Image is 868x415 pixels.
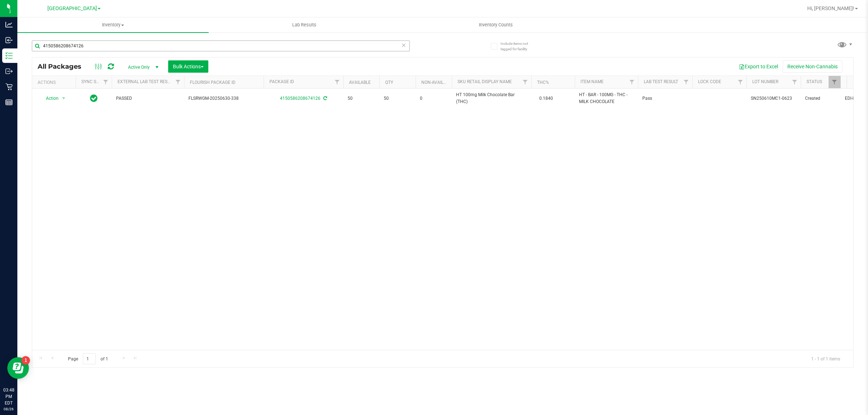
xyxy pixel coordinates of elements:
a: SKU [846,79,855,84]
span: HT - BAR - 100MG - THC - MILK CHOCOLATE [579,91,634,105]
span: All Packages [38,63,89,70]
a: Lot Number [752,79,778,84]
button: Receive Non-Cannabis [783,60,842,73]
a: 4150586208674126 [280,96,320,101]
inline-svg: Reports [5,99,13,106]
inline-svg: Inbound [5,37,13,44]
a: Filter [331,76,343,88]
a: Filter [829,76,841,88]
span: Inventory Counts [469,22,523,28]
inline-svg: Inventory [5,52,13,59]
p: 03:48 PM EDT [3,387,14,406]
span: PASSED [116,95,180,102]
a: Lab Results [209,17,400,33]
a: Sync Status [81,79,109,84]
a: Filter [789,76,801,88]
span: Hi, [PERSON_NAME]! [807,5,854,11]
a: Status [807,79,822,84]
iframe: Resource center [7,357,29,379]
span: 0 [420,95,447,102]
iframe: Resource center unread badge [21,356,30,365]
a: Filter [519,76,531,88]
a: Inventory Counts [400,17,591,33]
a: Filter [680,76,692,88]
span: 50 [384,95,411,102]
inline-svg: Analytics [5,21,13,28]
div: Actions [38,80,73,85]
span: In Sync [90,93,98,103]
a: Lab Test Result [644,79,678,84]
a: Lock Code [698,79,721,84]
span: SN250610MC1-0623 [751,95,796,102]
a: Non-Available [421,80,454,85]
span: Lab Results [282,22,326,28]
a: Filter [735,76,746,88]
span: select [59,93,68,103]
span: Action [39,93,59,103]
span: 1 - 1 of 1 items [805,353,846,364]
span: Created [805,95,836,102]
button: Bulk Actions [168,60,208,73]
a: Filter [100,76,112,88]
a: Sku Retail Display Name [458,79,512,84]
span: Bulk Actions [173,64,204,69]
span: 50 [348,95,375,102]
p: 08/26 [3,406,14,412]
a: Inventory [17,17,209,33]
a: Available [349,80,371,85]
span: Include items not tagged for facility [501,41,537,52]
span: 0.1840 [536,93,557,104]
button: Export to Excel [734,60,783,73]
inline-svg: Retail [5,83,13,90]
span: [GEOGRAPHIC_DATA] [47,5,97,12]
a: THC% [537,80,549,85]
a: Item Name [580,79,604,84]
span: Clear [401,40,406,50]
span: FLSRWGM-20250630-338 [188,95,259,102]
span: Pass [642,95,688,102]
inline-svg: Outbound [5,68,13,75]
a: External Lab Test Result [118,79,174,84]
input: Search Package ID, Item Name, SKU, Lot or Part Number... [32,40,410,51]
a: Flourish Package ID [190,80,235,85]
span: Page of 1 [62,353,114,364]
span: Inventory [17,22,209,28]
a: Qty [385,80,393,85]
a: Package ID [269,79,294,84]
a: Filter [172,76,184,88]
span: HT 100mg Milk Chocolate Bar (THC) [456,91,527,105]
input: 1 [83,353,96,364]
span: Sync from Compliance System [322,96,327,101]
a: Filter [626,76,638,88]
